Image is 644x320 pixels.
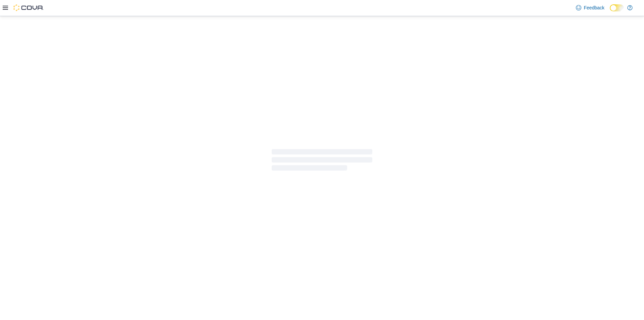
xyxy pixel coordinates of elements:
span: Dark Mode [610,11,610,12]
span: Loading [272,150,372,172]
input: Dark Mode [610,4,624,11]
a: Feedback [573,1,607,14]
img: Cova [13,4,44,11]
span: Feedback [584,4,604,11]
